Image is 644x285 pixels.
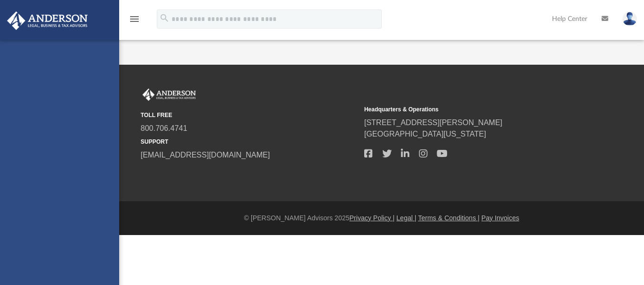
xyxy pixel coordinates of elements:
div: © [PERSON_NAME] Advisors 2025 [119,213,644,223]
small: Headquarters & Operations [364,105,581,114]
i: menu [129,13,140,25]
i: search [159,13,170,23]
a: Pay Invoices [481,214,519,222]
a: 800.706.4741 [141,124,187,132]
a: [EMAIL_ADDRESS][DOMAIN_NAME] [141,151,270,159]
img: User Pic [623,12,637,26]
small: TOLL FREE [141,111,358,119]
img: Anderson Advisors Platinum Portal [4,11,91,30]
a: [GEOGRAPHIC_DATA][US_STATE] [364,130,486,138]
a: Legal | [397,214,417,222]
a: Privacy Policy | [349,214,395,222]
a: menu [129,18,140,25]
small: SUPPORT [141,138,358,146]
img: Anderson Advisors Platinum Portal [141,88,198,101]
a: [STREET_ADDRESS][PERSON_NAME] [364,118,502,127]
a: Terms & Conditions | [418,214,480,222]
